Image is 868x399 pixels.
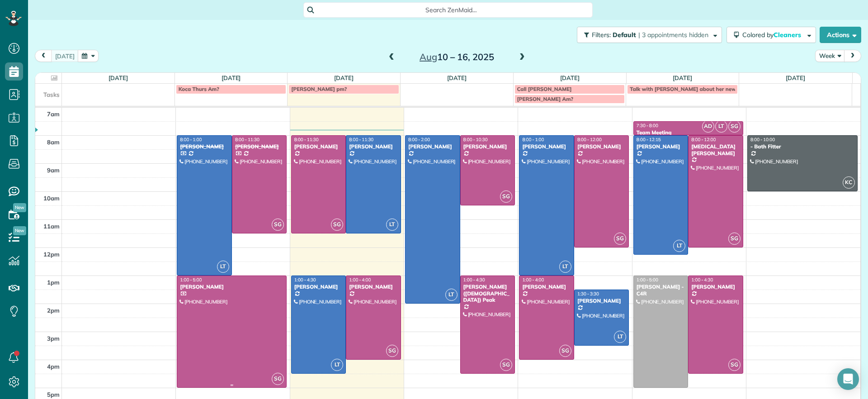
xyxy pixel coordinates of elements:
[349,137,373,142] span: 8:00 - 11:30
[463,143,513,150] div: [PERSON_NAME]
[47,110,60,118] span: 7am
[815,50,845,62] button: Week
[559,261,571,273] span: LT
[728,359,741,371] span: SG
[179,85,219,92] span: Koca Thurs Am?
[420,51,437,62] span: Aug
[294,277,316,283] span: 1:00 - 4:30
[522,137,544,142] span: 8:00 - 1:00
[728,120,741,133] span: SG
[108,74,128,81] a: [DATE]
[728,233,741,245] span: SG
[47,335,60,342] span: 3pm
[614,331,626,343] span: LT
[837,368,859,390] div: Open Intercom Messenger
[500,190,512,203] span: SG
[43,195,60,202] span: 10am
[592,31,611,39] span: Filters:
[180,137,202,142] span: 8:00 - 1:00
[750,143,855,150] div: - Bath Fitter
[726,27,816,43] button: Colored byCleaners
[572,27,722,43] a: Filters: Default | 3 appointments hidden
[51,50,79,62] button: [DATE]
[463,277,485,283] span: 1:00 - 4:30
[13,226,26,235] span: New
[522,284,571,290] div: [PERSON_NAME]
[637,277,658,283] span: 1:00 - 5:00
[331,218,343,231] span: SG
[630,85,757,92] span: Talk with [PERSON_NAME] about her new address
[386,345,398,357] span: SG
[786,74,805,81] a: [DATE]
[844,50,861,62] button: next
[349,143,398,150] div: [PERSON_NAME]
[294,143,344,150] div: [PERSON_NAME]
[272,373,284,385] span: SG
[843,176,855,189] span: KC
[180,277,202,283] span: 1:00 - 5:00
[517,85,572,92] span: Call [PERSON_NAME]
[47,363,60,370] span: 4pm
[500,359,512,371] span: SG
[559,345,571,357] span: SG
[691,277,713,283] span: 1:00 - 4:30
[43,251,60,258] span: 12pm
[750,137,775,142] span: 8:00 - 10:00
[43,223,60,230] span: 11am
[614,233,626,245] span: SG
[13,203,26,212] span: New
[577,298,627,304] div: [PERSON_NAME]
[47,138,60,146] span: 8am
[774,31,802,39] span: Cleaners
[637,137,661,142] span: 8:00 - 12:15
[331,359,343,371] span: LT
[447,74,467,81] a: [DATE]
[179,284,284,290] div: [PERSON_NAME]
[636,284,686,297] div: [PERSON_NAME] - C4R
[463,137,488,142] span: 8:00 - 10:30
[577,27,722,43] button: Filters: Default | 3 appointments hidden
[235,137,259,142] span: 8:00 - 11:30
[673,74,692,81] a: [DATE]
[400,52,513,62] h2: 10 – 16, 2025
[613,31,637,39] span: Default
[349,284,398,290] div: [PERSON_NAME]
[636,129,741,136] div: Team Meeting
[334,74,354,81] a: [DATE]
[47,391,60,398] span: 5pm
[217,261,229,273] span: LT
[408,143,458,150] div: [PERSON_NAME]
[638,31,708,39] span: | 3 appointments hidden
[179,143,229,150] div: [PERSON_NAME]
[577,137,602,142] span: 8:00 - 12:00
[463,284,513,303] div: [PERSON_NAME] ([DEMOGRAPHIC_DATA]) Peak
[386,218,398,231] span: LT
[445,289,458,301] span: LT
[408,137,430,142] span: 8:00 - 2:00
[691,137,716,142] span: 8:00 - 12:00
[517,95,573,102] span: [PERSON_NAME] Am?
[702,120,714,133] span: AD
[577,143,627,150] div: [PERSON_NAME]
[560,74,580,81] a: [DATE]
[637,123,658,128] span: 7:30 - 8:00
[820,27,861,43] button: Actions
[294,284,344,290] div: [PERSON_NAME]
[691,143,741,157] div: [MEDICAL_DATA][PERSON_NAME]
[577,291,599,297] span: 1:30 - 3:30
[47,166,60,174] span: 9am
[522,277,544,283] span: 1:00 - 4:00
[222,74,241,81] a: [DATE]
[47,279,60,286] span: 1pm
[291,85,347,92] span: [PERSON_NAME] pm?
[35,50,52,62] button: prev
[294,137,319,142] span: 8:00 - 11:30
[272,218,284,231] span: SG
[636,143,686,150] div: [PERSON_NAME]
[691,284,741,290] div: [PERSON_NAME]
[349,277,371,283] span: 1:00 - 4:00
[47,307,60,314] span: 2pm
[673,240,685,252] span: LT
[742,31,804,39] span: Colored by
[715,120,727,133] span: LT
